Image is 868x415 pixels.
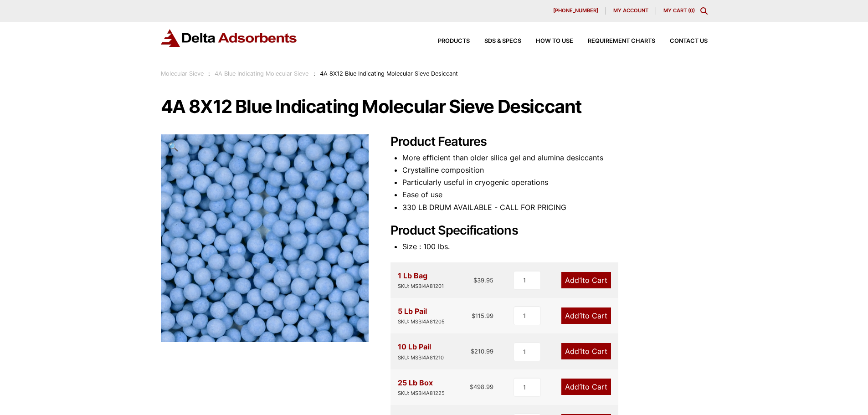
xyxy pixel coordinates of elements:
bdi: 498.99 [470,383,493,390]
h2: Product Features [390,134,708,149]
bdi: 115.99 [472,312,493,319]
span: My account [613,8,648,13]
li: Particularly useful in cryogenic operations [402,176,708,189]
div: 10 Lb Pail [398,341,444,362]
span: : [313,70,315,77]
span: $ [471,348,474,355]
span: [PHONE_NUMBER] [553,8,598,13]
div: Toggle Modal Content [700,7,708,15]
div: SKU: MSBI4A81210 [398,354,444,362]
a: How to Use [521,38,573,44]
a: SDS & SPECS [470,38,521,44]
li: Size : 100 lbs. [402,241,708,253]
bdi: 210.99 [471,348,493,355]
a: Add1to Cart [561,307,611,324]
div: 5 Lb Pail [398,305,445,326]
li: 330 LB DRUM AVAILABLE - CALL FOR PRICING [402,201,708,214]
a: Molecular Sieve [161,70,204,77]
div: SKU: MSBI4A81205 [398,318,445,326]
span: 🔍 [168,142,179,152]
bdi: 39.95 [473,277,493,284]
h2: Product Specifications [390,223,708,238]
span: 0 [690,7,693,14]
a: Products [423,38,470,44]
div: SKU: MSBI4A81201 [398,282,444,291]
img: Delta Adsorbents [161,29,298,47]
li: Crystalline composition [402,164,708,176]
span: 1 [579,276,582,285]
span: $ [470,383,473,390]
span: : [208,70,210,77]
a: Contact Us [655,38,708,44]
span: 1 [579,347,582,356]
div: SKU: MSBI4A81225 [398,389,445,398]
a: Add1to Cart [561,272,611,288]
span: How to Use [536,38,573,44]
span: $ [472,312,475,319]
h1: 4A 8X12 Blue Indicating Molecular Sieve Desiccant [161,97,708,116]
span: $ [473,277,477,284]
a: Requirement Charts [573,38,655,44]
a: View full-screen image gallery [161,134,186,159]
li: More efficient than older silica gel and alumina desiccants [402,152,708,164]
div: 25 Lb Box [398,377,445,398]
a: Add1to Cart [561,343,611,359]
span: 1 [579,311,582,320]
span: Contact Us [670,38,708,44]
span: Products [438,38,470,44]
span: 1 [579,382,582,391]
span: SDS & SPECS [484,38,521,44]
span: Requirement Charts [588,38,655,44]
a: My Cart (0) [663,7,695,14]
a: My account [606,7,656,15]
a: Add1to Cart [561,379,611,395]
a: 4A Blue Indicating Molecular Sieve [215,70,308,77]
a: [PHONE_NUMBER] [546,7,606,15]
span: 4A 8X12 Blue Indicating Molecular Sieve Desiccant [320,70,458,77]
div: 1 Lb Bag [398,270,444,291]
li: Ease of use [402,189,708,201]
